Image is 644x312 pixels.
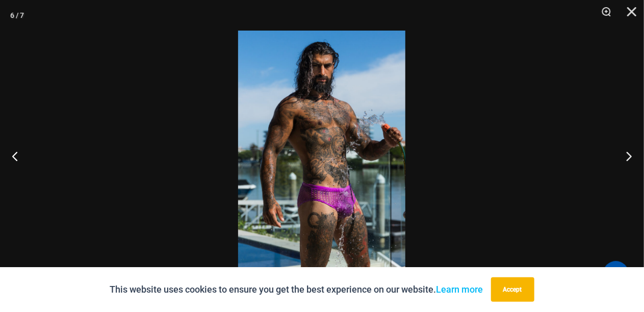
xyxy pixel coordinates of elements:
button: Next [606,131,644,181]
a: Learn more [436,284,483,295]
button: Accept [491,277,534,302]
img: Show Stopper Violet 006 Brief Burleigh 08 [238,31,405,281]
div: 6 / 7 [10,8,24,23]
p: This website uses cookies to ensure you get the best experience on our website. [110,282,483,297]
